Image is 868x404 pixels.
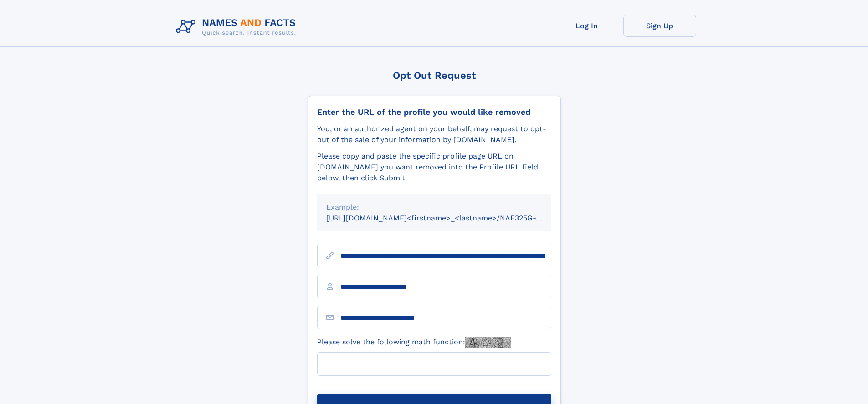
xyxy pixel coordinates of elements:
label: Please solve the following math function: [317,337,511,348]
div: You, or an authorized agent on your behalf, may request to opt-out of the sale of your informatio... [317,123,551,145]
div: Please copy and paste the specific profile page URL on [DOMAIN_NAME] you want removed into the Pr... [317,151,551,184]
div: Example: [326,202,542,213]
div: Opt Out Request [308,70,561,81]
a: Log In [550,15,623,37]
small: [URL][DOMAIN_NAME]<firstname>_<lastname>/NAF325G-xxxxxxxx [326,214,569,222]
div: Enter the URL of the profile you would like removed [317,107,551,117]
a: Sign Up [623,15,696,37]
img: Logo Names and Facts [172,15,303,39]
